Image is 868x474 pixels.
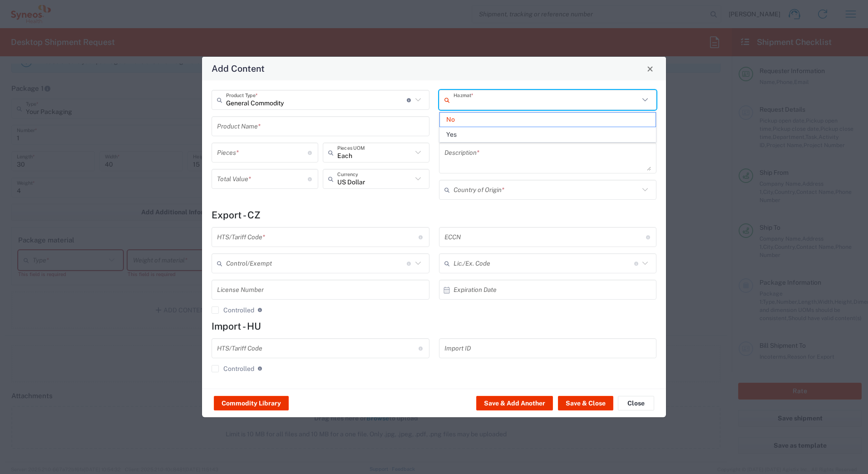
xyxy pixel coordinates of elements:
button: Save & Add Another [476,396,553,410]
span: No [440,113,656,127]
h4: Add Content [212,62,265,75]
button: Save & Close [558,396,613,410]
h4: Export - CZ [212,209,656,221]
span: Yes [440,128,656,142]
button: Close [618,396,654,410]
label: Controlled [212,306,254,314]
h4: Import - HU [212,321,656,332]
button: Commodity Library [214,396,289,410]
label: Controlled [212,365,254,372]
button: Close [644,62,656,75]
